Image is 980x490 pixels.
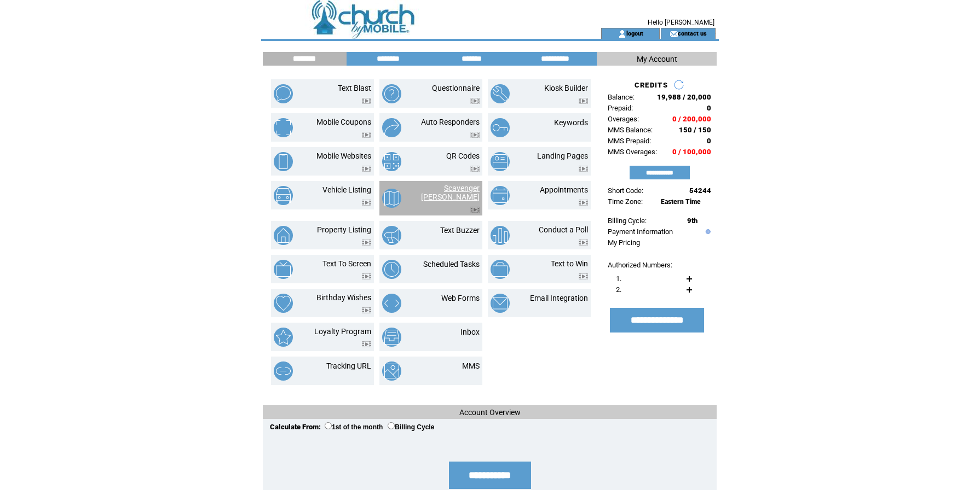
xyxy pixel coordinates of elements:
a: Appointments [540,185,588,194]
label: Billing Cycle [388,423,434,431]
a: Text to Win [551,259,588,268]
input: Billing Cycle [388,422,395,429]
span: Balance: [608,93,635,101]
img: video.png [470,98,480,104]
a: My Pricing [608,238,640,247]
span: Authorized Numbers: [608,261,672,269]
a: Mobile Coupons [316,118,371,126]
img: text-to-win.png [491,260,510,279]
img: video.png [362,132,371,138]
span: 0 [707,137,711,145]
img: text-blast.png [274,84,293,103]
span: MMS Prepaid: [608,137,651,145]
a: Birthday Wishes [316,293,371,302]
img: text-buzzer.png [382,226,401,245]
img: video.png [579,273,588,279]
span: 150 / 150 [679,126,711,134]
span: Prepaid: [608,104,633,112]
img: mobile-coupons.png [274,118,293,137]
img: birthday-wishes.png [274,294,293,313]
span: CREDITS [635,81,668,89]
img: video.png [470,166,480,172]
a: Email Integration [530,294,588,302]
a: Conduct a Poll [539,225,588,234]
img: video.png [362,273,371,279]
span: Short Code: [608,186,643,195]
img: video.png [362,240,371,246]
img: inbox.png [382,328,401,347]
img: text-to-screen.png [274,260,293,279]
a: Tracking URL [326,361,371,370]
img: landing-pages.png [491,152,510,171]
img: conduct-a-poll.png [491,226,510,245]
span: Calculate From: [270,423,321,431]
a: Mobile Websites [316,151,371,160]
img: video.png [362,307,371,313]
a: contact us [678,30,707,37]
a: Payment Information [608,227,673,236]
span: Account Overview [459,408,521,417]
img: video.png [470,207,480,213]
a: Kiosk Builder [544,84,588,92]
span: 2. [616,285,621,294]
img: account_icon.gif [618,30,626,38]
a: Vehicle Listing [322,185,371,194]
a: logout [626,30,643,37]
img: video.png [579,200,588,206]
img: qr-codes.png [382,152,401,171]
img: scheduled-tasks.png [382,260,401,279]
img: email-integration.png [491,294,510,313]
span: 0 [707,104,711,112]
img: video.png [362,98,371,104]
img: video.png [362,200,371,206]
img: video.png [579,98,588,104]
img: contact_us_icon.gif [670,30,678,38]
img: video.png [362,166,371,172]
img: help.gif [703,229,711,234]
span: 0 / 100,000 [672,148,711,156]
a: MMS [462,361,480,370]
span: 1. [616,275,621,283]
img: property-listing.png [274,226,293,245]
a: Questionnaire [432,84,480,92]
span: My Account [637,55,677,63]
img: appointments.png [491,186,510,205]
img: keywords.png [491,118,510,137]
input: 1st of the month [325,422,332,429]
img: video.png [362,341,371,347]
span: Time Zone: [608,197,643,206]
a: Web Forms [441,294,480,302]
img: scavenger-hunt.png [382,189,401,208]
a: Text Blast [338,84,371,92]
img: kiosk-builder.png [491,84,510,103]
a: QR Codes [446,151,480,160]
span: MMS Balance: [608,126,653,134]
a: Auto Responders [421,118,480,126]
span: 19,988 / 20,000 [657,93,711,101]
span: Hello [PERSON_NAME] [648,19,714,26]
a: Scavenger [PERSON_NAME] [421,184,480,201]
a: Inbox [460,328,480,336]
span: 0 / 200,000 [672,115,711,123]
a: Text Buzzer [440,226,480,235]
span: Billing Cycle: [608,217,647,225]
img: video.png [579,166,588,172]
a: Text To Screen [322,259,371,268]
span: Eastern Time [661,198,701,206]
img: tracking-url.png [274,361,293,381]
a: Landing Pages [537,151,588,160]
img: vehicle-listing.png [274,186,293,205]
img: video.png [579,240,588,246]
a: Scheduled Tasks [423,260,480,269]
img: questionnaire.png [382,84,401,103]
img: web-forms.png [382,294,401,313]
span: Overages: [608,115,639,123]
span: MMS Overages: [608,148,657,156]
a: Loyalty Program [314,327,371,336]
span: 54244 [689,186,711,195]
img: loyalty-program.png [274,328,293,347]
img: mobile-websites.png [274,152,293,171]
a: Property Listing [317,225,371,234]
img: video.png [470,132,480,138]
img: auto-responders.png [382,118,401,137]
